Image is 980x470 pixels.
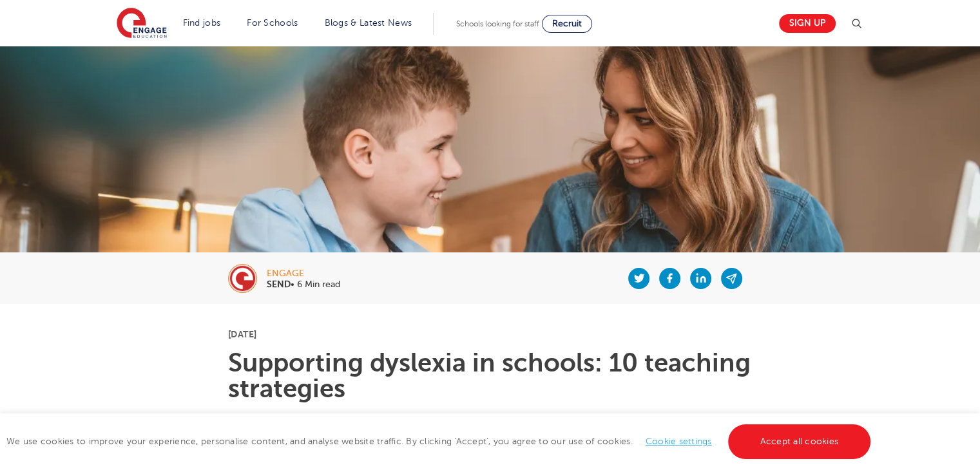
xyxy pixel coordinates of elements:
[6,437,874,446] span: We use cookies to improve your experience, personalise content, and analyse website traffic. By c...
[117,8,167,40] img: Engage Education
[325,18,412,28] a: Blogs & Latest News
[267,280,340,289] p: • 6 Min read
[228,330,752,339] p: [DATE]
[456,19,539,28] span: Schools looking for staff
[267,269,340,278] div: engage
[728,424,871,459] a: Accept all cookies
[552,19,582,28] span: Recruit
[542,15,592,33] a: Recruit
[779,14,836,33] a: Sign up
[183,18,221,28] a: Find jobs
[646,437,712,446] a: Cookie settings
[228,350,752,402] h1: Supporting dyslexia in schools: 10 teaching strategies
[267,279,291,289] b: SEND
[247,18,298,28] a: For Schools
